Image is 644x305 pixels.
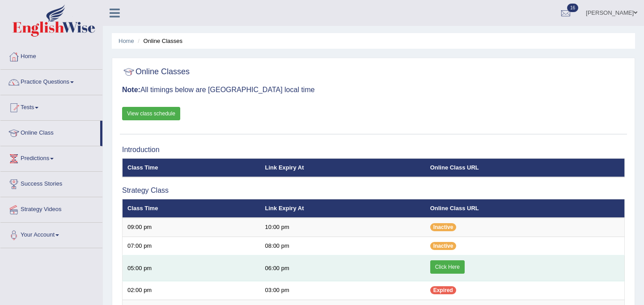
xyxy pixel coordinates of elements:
th: Online Class URL [425,199,625,218]
a: Tests [0,95,102,118]
th: Link Expiry At [260,199,425,218]
li: Online Classes [136,37,182,45]
a: Home [0,44,102,67]
h2: Online Classes [122,65,190,79]
td: 09:00 pm [123,218,260,237]
a: Your Account [0,223,102,245]
b: Note: [122,86,140,93]
th: Online Class URL [425,158,625,177]
h3: Strategy Class [122,186,625,195]
span: 16 [567,4,578,12]
td: 05:00 pm [123,255,260,281]
h3: Introduction [122,146,625,154]
span: Inactive [430,242,457,250]
h3: All timings below are [GEOGRAPHIC_DATA] local time [122,86,625,94]
a: Predictions [0,146,102,169]
td: 03:00 pm [260,281,425,300]
th: Link Expiry At [260,158,425,177]
a: Online Class [0,121,100,143]
td: 06:00 pm [260,255,425,281]
th: Class Time [123,158,260,177]
td: 10:00 pm [260,218,425,237]
span: Expired [430,286,456,294]
a: Success Stories [0,172,102,194]
a: Click Here [430,260,465,274]
a: Home [119,38,134,44]
a: View class schedule [122,107,180,120]
a: Strategy Videos [0,197,102,220]
th: Class Time [123,199,260,218]
span: Inactive [430,223,457,231]
td: 02:00 pm [123,281,260,300]
td: 07:00 pm [123,237,260,255]
td: 08:00 pm [260,237,425,255]
a: Practice Questions [0,70,102,92]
